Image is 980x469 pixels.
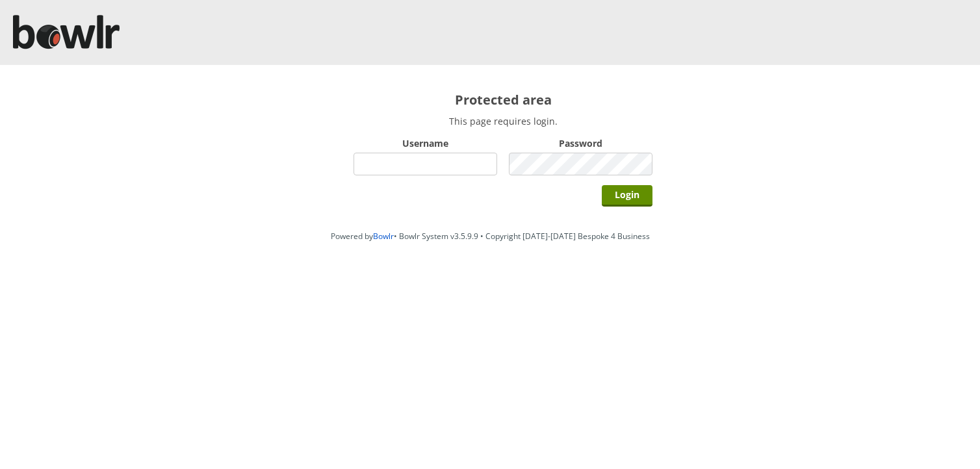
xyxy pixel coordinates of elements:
[354,137,497,149] label: Username
[331,231,650,242] span: Powered by • Bowlr System v3.5.9.9 • Copyright [DATE]-[DATE] Bespoke 4 Business
[509,137,652,149] label: Password
[602,185,652,207] input: Login
[354,91,652,108] h2: Protected area
[373,231,394,242] a: Bowlr
[354,115,652,127] p: This page requires login.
